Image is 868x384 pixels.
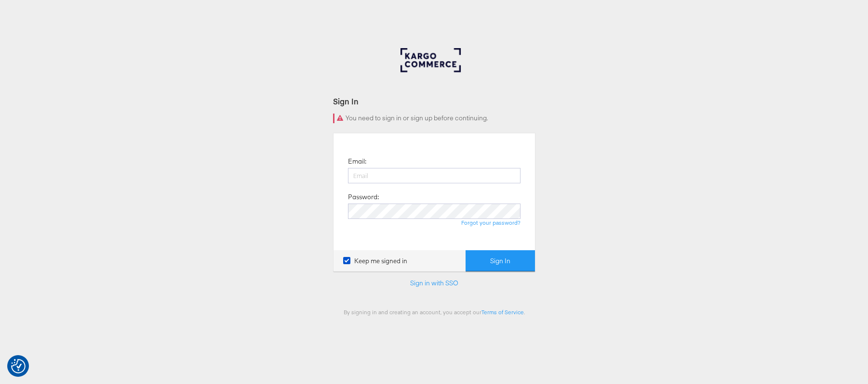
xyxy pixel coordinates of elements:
a: Forgot your password? [461,219,521,226]
button: Consent Preferences [11,359,26,373]
button: Sign In [466,250,535,272]
label: Password: [348,192,379,202]
div: By signing in and creating an account, you accept our . [333,308,535,316]
a: Terms of Service [481,308,524,316]
label: Email: [348,157,366,166]
img: Revisit consent button [11,359,26,373]
input: Email [348,168,521,183]
div: Sign In [333,96,535,107]
a: Sign in with SSO [410,279,458,287]
div: You need to sign in or sign up before continuing. [333,114,535,123]
label: Keep me signed in [343,256,407,266]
